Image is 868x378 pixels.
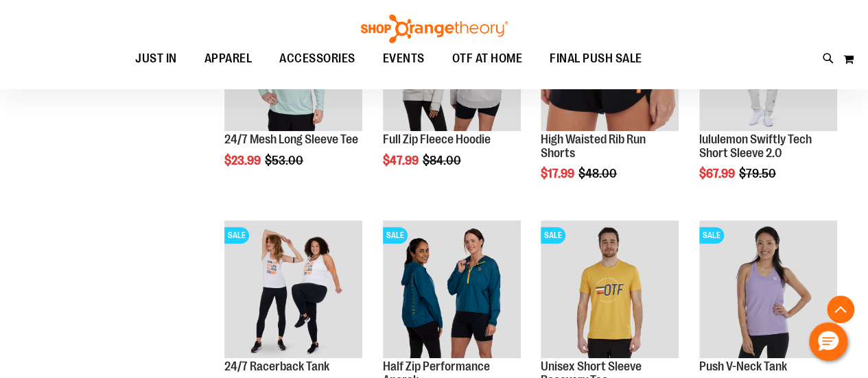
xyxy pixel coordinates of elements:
img: 24/7 Racerback Tank [224,220,362,358]
img: Half Zip Performance Anorak [383,220,521,358]
span: SALE [224,227,249,244]
a: FINAL PUSH SALE [536,43,656,74]
span: $53.00 [265,154,305,167]
span: SALE [541,227,565,244]
span: FINAL PUSH SALE [550,43,642,74]
a: Product image for Unisex Short Sleeve Recovery TeeSALE [541,220,679,360]
span: $23.99 [224,154,263,167]
span: $17.99 [541,167,576,180]
a: 24/7 Racerback Tank [224,359,329,373]
a: Full Zip Fleece Hoodie [383,132,491,146]
img: Shop Orangetheory [359,14,510,43]
span: $48.00 [578,167,619,180]
span: $84.00 [423,154,463,167]
a: ACCESSORIES [266,43,369,75]
a: JUST IN [121,43,191,75]
span: SALE [383,227,408,244]
span: SALE [699,227,724,244]
a: 24/7 Mesh Long Sleeve Tee [224,132,358,146]
span: $79.50 [739,167,778,180]
a: 24/7 Racerback TankSALE [224,220,362,360]
span: $67.99 [699,167,737,180]
button: Back To Top [827,296,854,323]
a: APPAREL [191,43,266,75]
a: OTF AT HOME [438,43,537,75]
a: Product image for Push V-Neck TankSALE [699,220,837,360]
span: OTF AT HOME [452,43,523,74]
a: High Waisted Rib Run Shorts [541,132,646,160]
a: Push V-Neck Tank [699,359,787,373]
img: Product image for Push V-Neck Tank [699,220,837,358]
img: Product image for Unisex Short Sleeve Recovery Tee [541,220,679,358]
span: JUST IN [135,43,177,74]
a: Half Zip Performance AnorakSALE [383,220,521,360]
span: EVENTS [383,43,425,74]
span: ACCESSORIES [279,43,355,74]
span: APPAREL [204,43,253,74]
button: Hello, have a question? Let’s chat. [809,322,847,361]
span: $47.99 [383,154,421,167]
a: EVENTS [369,43,438,75]
a: lululemon Swiftly Tech Short Sleeve 2.0 [699,132,812,160]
